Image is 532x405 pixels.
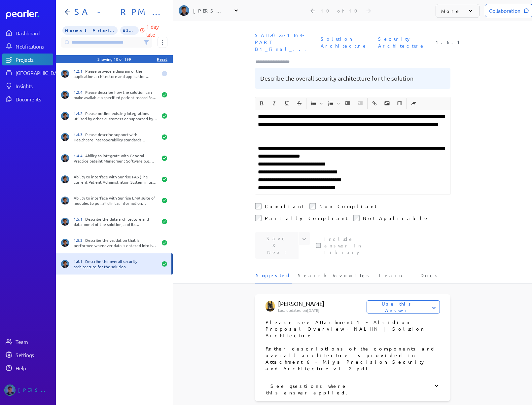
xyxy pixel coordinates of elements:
[2,336,53,348] a: Team
[420,272,440,283] span: Docs
[265,203,304,209] label: Compliant
[252,29,313,55] span: Document: SAH2023-1364-PART B1_Final_Alcidion response.xlsx
[294,98,305,109] button: Strike through
[381,98,393,109] span: Insert Image
[2,80,53,92] a: Insights
[381,98,393,109] button: Insert Image
[325,98,336,109] button: Insert Ordered List
[146,22,167,38] p: 1 day late
[16,351,53,358] div: Settings
[74,68,85,74] span: 1.2.1
[6,10,53,19] a: Dashboard
[428,300,440,313] button: Expand
[316,243,321,248] input: This checkbox controls whether your answer will be included in the Answer Library for future use
[256,98,267,109] button: Bold
[256,272,291,283] span: Suggested
[268,98,280,109] button: Italic
[308,98,319,109] button: Insert Unordered List
[266,345,440,358] p: Further descriptions of the components and overall architecture is provided in
[278,308,366,313] p: Last updated on [DATE]
[266,358,440,372] p: Attachment 6 - Miya Precision Security and Architecture-v1.2.pdf
[2,67,53,79] a: [GEOGRAPHIC_DATA]
[61,260,69,268] img: Sam Blight
[369,98,380,109] button: Insert link
[74,111,85,116] span: 1.4.2
[2,27,53,39] a: Dashboard
[354,98,366,109] span: Decrease Indent
[441,8,461,14] p: More
[74,259,85,264] span: 1.6.1
[278,300,376,308] p: [PERSON_NAME]
[74,90,85,95] span: 1.2.4
[2,382,53,398] a: Sam Blight's photo[PERSON_NAME]
[363,215,429,221] label: Not Applicable
[2,362,53,374] a: Help
[74,238,158,248] div: Describe the validation that is performed whenever data is entered into the solution, in order to...
[74,216,85,222] span: 1.5.1
[16,83,53,89] div: Insights
[74,153,85,158] span: 1.4.4
[4,385,16,396] img: Sam Blight
[293,98,305,109] span: Strike through
[342,98,354,109] span: Increase Indent
[2,40,53,52] a: Notifications
[61,91,69,99] img: Sam Blight
[16,96,53,102] div: Documents
[74,259,158,269] div: Describe the overall security architecture for the solution
[256,98,267,109] span: Bold
[61,197,69,204] img: Sam Blight
[266,301,275,312] img: Tung Nguyen
[16,69,65,76] div: [GEOGRAPHIC_DATA]
[74,90,158,100] div: Please describe how the solution can make available a specified patient record for real-time disp...
[318,33,370,52] span: Sheet: Solution Architecture
[16,43,53,50] div: Notifications
[16,30,53,36] div: Dashboard
[61,154,69,162] img: Sam Blight
[61,218,69,226] img: Sam Blight
[321,8,361,14] div: 10 of 10
[2,93,53,105] a: Documents
[72,7,162,17] h1: SA - RPM - Part B1
[319,203,377,209] label: Non Compliant
[266,319,440,339] p: Please see Attachment 1 - Alcidion Proposal Overview - NALHN | Solution Architecture.
[97,56,131,62] div: Showing 10 of 199
[18,385,51,396] div: [PERSON_NAME]
[62,26,118,35] span: Priority
[408,98,420,109] span: Clear Formatting
[2,54,53,65] a: Projects
[394,98,406,109] span: Insert table
[74,174,158,185] div: Ability to interface with Sunrise PAS (The current Patient Administration System in use at [GEOGR...
[16,338,53,345] div: Team
[433,36,465,48] span: Reference Number: 1.6.1
[74,111,158,121] div: Please outline existing integrations utilised by other customers or supported by the solution to ...
[61,70,69,78] img: Sam Blight
[61,239,69,247] img: Sam Blight
[255,58,296,65] input: Type here to add tags
[281,98,292,109] button: Underline
[74,132,158,142] div: Please describe support with Healthcare interoperability standards (HL7/FHIR) and format of data ...
[16,56,53,63] div: Projects
[265,215,348,221] label: Partially Compliant
[74,68,158,79] div: Please provide a diagram of the application architecture and application components with supporti...
[333,272,371,283] span: Favourites
[369,98,380,109] span: Insert link
[367,300,428,313] button: Use this Answer
[61,112,69,120] img: Sam Blight
[61,133,69,141] img: Sam Blight
[375,33,428,52] span: Section: Security Architecture
[260,73,413,84] pre: Describe the overall security architecture for the solution
[61,175,69,183] img: Sam Blight
[298,272,326,283] span: Search
[74,132,85,137] span: 1.4.3
[74,238,85,243] span: 1.5.3
[157,56,167,62] div: Reset
[394,98,405,109] button: Insert table
[281,98,293,109] span: Underline
[74,153,158,164] div: Ability to integrate with General Practice pateint Managment Software p.g. Best Practice medical ...
[408,98,419,109] button: Clear Formatting
[324,236,380,255] label: This checkbox controls whether your answer will be included in the Answer Library for future use
[342,98,353,109] button: Increase Indent
[120,26,139,35] span: 82% of Questions Completed
[74,216,158,227] div: Describe the data architecture and data model of the solution, and its components, at a high-level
